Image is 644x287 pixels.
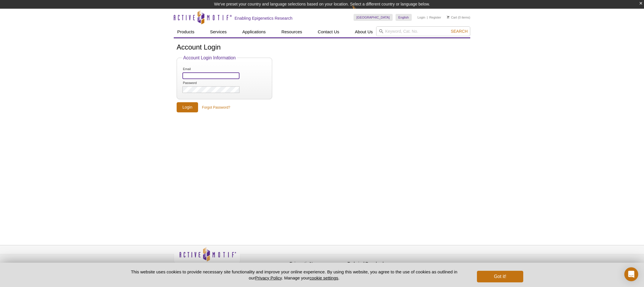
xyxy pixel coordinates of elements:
a: English [396,14,412,21]
a: About Us [352,26,376,37]
legend: Account Login Information [182,55,237,61]
a: Forgot Password? [202,105,230,110]
img: Active Motif, [174,245,240,269]
h1: Account Login [177,43,467,52]
h2: Enabling Epigenetics Research [235,16,292,21]
input: Login [177,102,198,112]
label: Password [182,81,212,85]
a: Privacy Policy [243,260,266,269]
a: Services [206,26,230,37]
img: Change Here [352,4,367,18]
a: Register [429,15,441,19]
h4: Epigenetic News [290,261,345,266]
a: Privacy Policy [255,275,282,280]
a: Contact Us [314,26,343,37]
h4: Technical Downloads [347,261,402,266]
a: Products [174,26,198,37]
a: Login [418,15,425,19]
img: Your Cart [447,16,449,19]
input: Keyword, Cat. No. [376,26,470,36]
div: Open Intercom Messenger [624,267,638,281]
p: This website uses cookies to provide necessary site functionality and improve your online experie... [121,269,467,281]
a: Resources [278,26,306,37]
a: [GEOGRAPHIC_DATA] [354,14,393,21]
li: | [427,14,428,21]
span: Search [451,29,468,34]
button: Got it! [477,271,523,282]
button: cookie settings [310,275,338,280]
a: Cart [447,15,457,19]
li: (0 items) [447,14,470,21]
a: Applications [239,26,269,37]
label: Email [182,67,212,71]
table: Click to Verify - This site chose Symantec SSL for secure e-commerce and confidential communicati... [405,255,449,268]
button: Search [449,29,469,34]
